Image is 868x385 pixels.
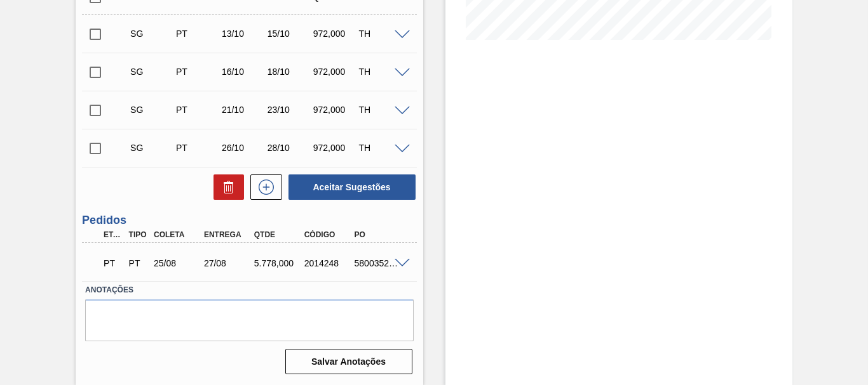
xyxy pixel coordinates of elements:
div: Sugestão Criada [127,105,176,115]
div: Sugestão Criada [127,67,176,77]
div: Sugestão Criada [127,29,176,39]
div: TH [356,67,405,77]
div: Excluir Sugestões [207,174,244,200]
div: Pedido de Transferência [173,29,222,39]
div: PO [351,230,405,239]
div: 972,000 [310,105,359,115]
div: 18/10/2025 [264,67,313,77]
div: 5.778,000 [251,258,305,268]
div: 27/08/2025 [201,258,255,268]
h3: Pedidos [82,214,416,227]
div: TH [356,105,405,115]
label: Anotações [85,281,413,299]
div: 16/10/2025 [219,67,268,77]
div: TH [356,29,405,39]
div: 972,000 [310,29,359,39]
div: 972,000 [310,143,359,153]
div: Coleta [151,230,205,239]
div: Entrega [201,230,255,239]
div: Pedido de Transferência [173,67,222,77]
button: Aceitar Sugestões [288,174,416,200]
div: 23/10/2025 [264,105,313,115]
div: 26/10/2025 [219,143,268,153]
div: 13/10/2025 [219,29,268,39]
div: 5800352700 [351,258,405,268]
div: 15/10/2025 [264,29,313,39]
div: 972,000 [310,67,359,77]
div: Tipo [126,230,150,239]
div: Sugestão Criada [127,143,176,153]
div: Pedido de Transferência [173,143,222,153]
div: 2014248 [301,258,355,268]
button: Salvar Anotações [285,349,412,374]
div: TH [356,143,405,153]
div: Etapa [100,230,125,239]
div: Pedido de Transferência [173,105,222,115]
div: Pedido de Transferência [126,258,150,268]
div: Nova sugestão [244,174,282,200]
div: Pedido em Trânsito [100,249,125,277]
div: 25/08/2025 [151,258,205,268]
p: PT [104,258,121,268]
div: Qtde [251,230,305,239]
div: Código [301,230,355,239]
div: 21/10/2025 [219,105,268,115]
div: Aceitar Sugestões [282,173,417,201]
div: 28/10/2025 [264,143,313,153]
